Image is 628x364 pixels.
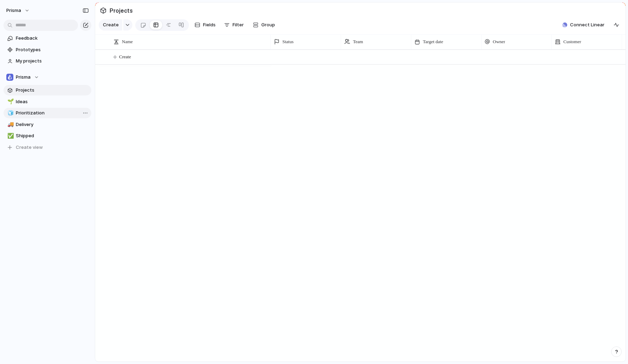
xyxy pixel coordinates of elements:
[282,38,294,45] span: Status
[423,38,443,45] span: Target date
[119,53,131,60] span: Create
[3,5,33,16] button: Prisma
[16,74,31,81] span: Prisma
[261,21,275,28] span: Group
[192,19,218,31] button: Fields
[7,98,12,106] div: 🌱
[4,85,91,95] a: Projects
[16,144,43,151] span: Create view
[4,131,91,141] a: ✅Shipped
[4,142,91,153] button: Create view
[221,19,247,31] button: Filter
[16,58,89,65] span: My projects
[16,132,89,139] span: Shipped
[570,21,604,28] span: Connect Linear
[103,21,119,28] span: Create
[493,38,505,45] span: Owner
[4,45,91,55] a: Prototypes
[4,33,91,44] a: Feedback
[16,121,89,128] span: Delivery
[563,38,581,45] span: Customer
[7,120,12,128] div: 🚚
[16,110,89,117] span: Prioritization
[6,110,13,117] button: 🧊
[16,87,89,94] span: Projects
[6,98,13,105] button: 🌱
[4,56,91,66] a: My projects
[233,21,244,28] span: Filter
[4,119,91,130] a: 🚚Delivery
[6,7,21,14] span: Prisma
[16,98,89,105] span: Ideas
[99,19,122,31] button: Create
[7,109,12,117] div: 🧊
[353,38,363,45] span: Team
[4,72,91,82] button: Prisma
[7,132,12,140] div: ✅
[16,35,89,42] span: Feedback
[6,132,13,139] button: ✅
[6,121,13,128] button: 🚚
[203,21,216,28] span: Fields
[249,19,279,31] button: Group
[4,97,91,107] a: 🌱Ideas
[560,20,607,30] button: Connect Linear
[108,4,134,17] span: Projects
[122,38,133,45] span: Name
[16,46,89,53] span: Prototypes
[4,108,91,118] a: 🧊Prioritization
